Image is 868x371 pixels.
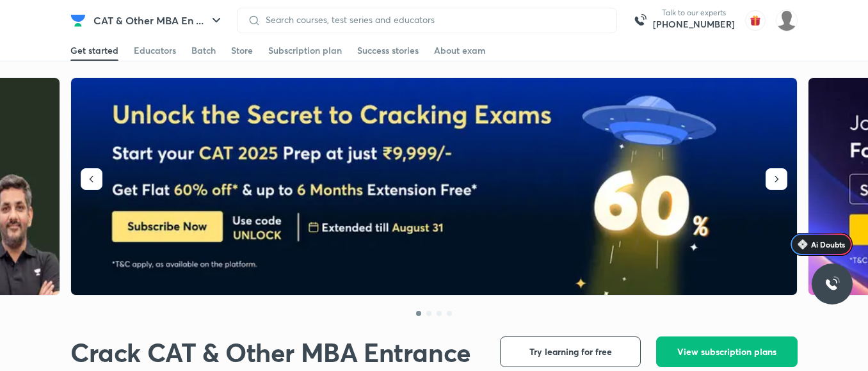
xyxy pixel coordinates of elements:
button: Try learning for free [500,336,641,367]
div: Store [231,44,253,57]
p: Talk to our experts [653,8,735,18]
img: Company Logo [70,13,86,28]
button: View subscription plans [656,336,798,367]
span: View subscription plans [677,345,776,358]
a: Batch [191,40,216,61]
a: Success stories [357,40,419,61]
img: ttu [824,276,840,292]
span: Ai Doubts [811,239,845,249]
div: Subscription plan [268,44,342,57]
img: Icon [798,239,808,249]
input: Search courses, test series and educators [261,15,606,25]
img: avatar [745,10,766,31]
a: About exam [434,40,486,61]
a: Ai Doubts [790,233,853,256]
a: Store [231,40,253,61]
a: [PHONE_NUMBER] [653,18,735,31]
img: chirag [776,10,798,31]
div: Get started [70,44,118,57]
div: Success stories [357,44,419,57]
button: CAT & Other MBA En ... [86,8,232,33]
img: call-us [627,8,653,33]
a: Subscription plan [268,40,342,61]
span: Try learning for free [529,345,612,358]
div: Educators [134,44,176,57]
div: About exam [434,44,486,57]
a: Educators [134,40,176,61]
a: Get started [70,40,118,61]
div: Batch [191,44,216,57]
